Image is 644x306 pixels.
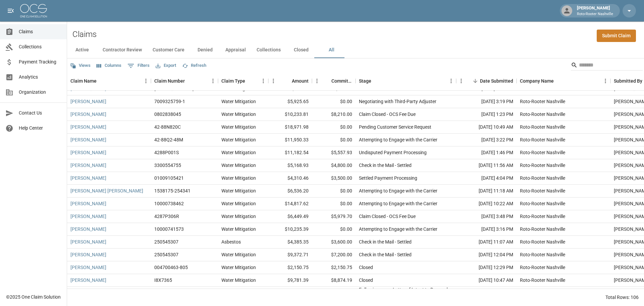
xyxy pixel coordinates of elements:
a: Submit Claim [597,30,636,42]
div: $4,385.35 [268,236,312,249]
div: I8X7365 [154,277,172,283]
a: [PERSON_NAME] [PERSON_NAME] [70,187,143,194]
div: $14,817.62 [268,198,312,210]
div: 0802838045 [154,111,181,118]
div: [DATE] 12:29 PM [456,261,517,274]
span: Contact Us [19,110,61,117]
div: 10000741573 [154,226,184,232]
div: 7009325759-1 [154,98,185,105]
div: Attempting to Engage with the Carrier [359,226,437,232]
div: [DATE] 11:07 AM [456,236,517,249]
div: $10,233.81 [268,108,312,121]
a: [PERSON_NAME] [70,162,106,169]
span: Analytics [19,74,61,81]
span: Help Center [19,125,61,132]
button: Closed [286,42,316,58]
div: $11,182.54 [268,146,312,159]
div: $0.00 [312,134,356,146]
div: [DATE] 11:18 AM [456,185,517,198]
div: 4287P306R [154,213,179,220]
div: $0.00 [312,185,356,198]
div: Company Name [520,72,554,90]
div: Claim Name [70,72,97,90]
button: Sort [471,76,480,86]
div: Roto-Rooter Nashville [520,162,565,169]
div: $18,971.98 [268,121,312,134]
button: Sort [282,76,292,86]
div: Undisputed Payment Processing [359,149,427,156]
button: Sort [245,76,255,86]
a: [PERSON_NAME] [70,264,106,271]
div: Roto-Rooter Nashville [520,226,565,232]
div: dynamic tabs [67,42,644,58]
div: Closed [359,277,373,283]
span: Claims [19,28,61,35]
button: Sort [554,76,563,86]
div: Roto-Rooter Nashville [520,98,565,105]
button: Collections [251,42,286,58]
div: $9,372.71 [268,249,312,261]
button: Menu [312,76,322,86]
button: Refresh [180,60,208,71]
div: 3300554755 [154,162,181,169]
div: © 2025 One Claim Solution [6,294,61,300]
a: [PERSON_NAME] [70,136,106,143]
div: $0.00 [312,198,356,210]
div: $5,168.93 [268,159,312,172]
div: [DATE] 10:49 AM [456,121,517,134]
div: Attempting to Engage with the Carrier [359,136,437,143]
a: [PERSON_NAME] [70,251,106,258]
div: Closed [359,264,373,271]
div: 4288P001S [154,149,179,156]
div: Total Rows: 106 [605,294,639,301]
button: Sort [97,76,106,86]
div: $8,210.00 [312,108,356,121]
div: [DATE] 12:04 PM [456,249,517,261]
button: Menu [446,76,456,86]
div: Roto-Rooter Nashville [520,111,565,118]
div: Roto-Rooter Nashville [520,136,565,143]
div: Claim Number [154,72,185,90]
div: [DATE] 3:16 PM [456,223,517,236]
div: [DATE] 11:56 AM [456,159,517,172]
div: Attempting to Engage with the Carrier [359,187,437,194]
div: $4,800.00 [312,159,356,172]
button: Sort [371,76,381,86]
div: $5,979.70 [312,210,356,223]
button: All [316,42,346,58]
button: Menu [258,76,268,86]
div: [DATE] 4:04 PM [456,172,517,185]
div: $0.00 [312,121,356,134]
div: Water Mitigation [221,98,256,105]
div: [DATE] 8:45 AM [456,287,517,300]
button: Appraisal [220,42,251,58]
div: Pending Customer Service Request [359,124,431,130]
button: Menu [141,76,151,86]
div: Date Submitted [480,72,513,90]
h2: Claims [72,30,97,39]
div: Claim Closed - OCS Fee Due [359,213,416,220]
div: [DATE] 1:46 PM [456,146,517,159]
button: Sort [322,76,331,86]
img: ocs-logo-white-transparent.png [20,4,47,17]
div: $5,925.65 [268,95,312,108]
a: [PERSON_NAME] [70,149,106,156]
div: Roto-Rooter Nashville [520,149,565,156]
div: $2,150.75 [268,261,312,274]
div: Asbestos [221,238,241,245]
div: Water Mitigation [221,264,256,271]
button: Menu [268,76,278,86]
div: 01009105421 [154,175,184,181]
div: $6,128.01 [268,287,312,300]
span: Organization [19,89,61,96]
div: [DATE] 3:48 PM [456,210,517,223]
div: [DATE] 10:22 AM [456,198,517,210]
div: Claim Name [67,72,151,90]
div: 42-88Q2-48M [154,136,183,143]
div: Claim Closed - OCS Fee Due [359,111,416,118]
div: Stage [359,72,371,90]
div: Date Submitted [456,72,517,90]
button: Denied [190,42,220,58]
div: $5,557.93 [312,146,356,159]
button: Menu [208,76,218,86]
